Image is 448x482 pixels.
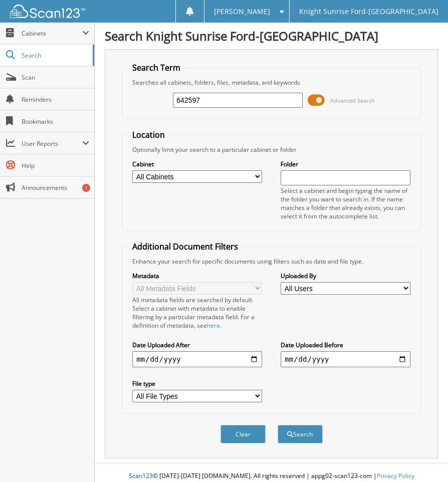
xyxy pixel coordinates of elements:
[22,139,82,148] span: User Reports
[299,9,438,15] span: Knight Sunrise Ford-[GEOGRAPHIC_DATA]
[22,95,89,104] span: Reminders
[127,145,415,154] div: Optionally limit your search to a particular cabinet or folder
[132,341,262,349] label: Date Uploaded After
[22,117,89,126] span: Bookmarks
[10,5,85,18] img: scan123-logo-white.svg
[127,78,415,87] div: Searches all cabinets, folders, files, metadata, and keywords
[132,351,262,367] input: start
[22,51,88,60] span: Search
[220,425,266,443] button: Clear
[281,272,410,280] label: Uploaded By
[207,321,220,330] a: here
[330,97,375,104] span: Advanced Search
[127,241,243,252] legend: Additional Document Filters
[22,161,89,170] span: Help
[132,296,262,330] div: All metadata fields are searched by default. Select a cabinet with metadata to enable filtering b...
[22,73,89,82] span: Scan
[214,9,270,15] span: [PERSON_NAME]
[278,425,323,443] button: Search
[105,28,438,44] h1: Search Knight Sunrise Ford-[GEOGRAPHIC_DATA]
[281,341,410,349] label: Date Uploaded Before
[281,351,410,367] input: end
[281,160,410,168] label: Folder
[281,186,410,220] div: Select a cabinet and begin typing the name of the folder you want to search in. If the name match...
[82,184,90,192] div: 1
[127,62,185,73] legend: Search Term
[127,257,415,266] div: Enhance your search for specific documents using filters such as date and file type.
[377,471,414,480] a: Privacy Policy
[132,160,262,168] label: Cabinet
[22,29,82,38] span: Cabinets
[127,129,170,140] legend: Location
[132,379,262,388] label: File type
[22,183,89,192] span: Announcements
[129,471,153,480] span: Scan123
[132,272,262,280] label: Metadata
